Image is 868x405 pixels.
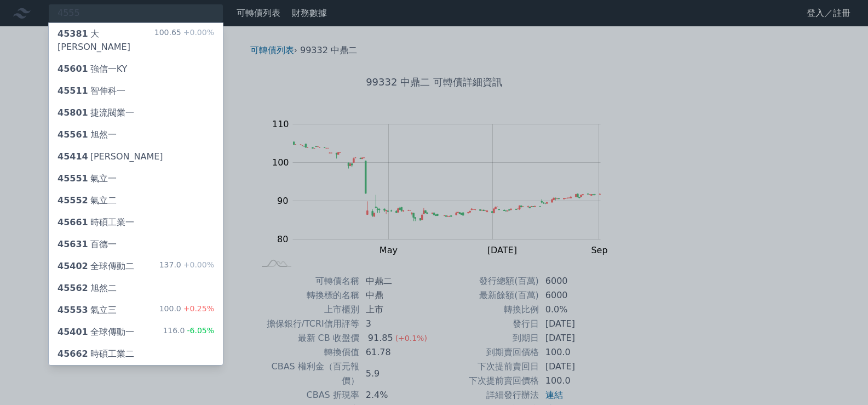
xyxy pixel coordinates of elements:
div: 旭然一 [58,128,117,141]
div: 時碩工業二 [58,347,134,361]
span: +0.00% [181,28,214,37]
div: [PERSON_NAME] [58,150,163,163]
a: 45801捷流閥業一 [49,102,223,124]
a: 45561旭然一 [49,124,223,146]
div: 氣立二 [58,194,117,207]
div: 全球傳動一 [58,326,134,339]
span: +0.25% [181,304,214,313]
span: 45402 [58,261,88,271]
span: 45553 [58,305,88,315]
a: 45662時碩工業二 [49,343,223,365]
div: 捷流閥業一 [58,106,134,119]
div: 智伸科一 [58,84,125,98]
div: 全球傳動二 [58,260,134,273]
a: 45402全球傳動二 137.0+0.00% [49,255,223,277]
div: 100.65 [154,27,214,54]
div: 強信一KY [58,62,127,76]
span: 45562 [58,283,88,293]
div: 116.0 [163,326,214,339]
span: 45631 [58,239,88,249]
div: 100.0 [159,304,214,317]
div: 137.0 [159,260,214,273]
div: 旭然二 [58,282,117,295]
span: 45511 [58,85,88,96]
span: -6.05% [185,326,214,335]
span: 45801 [58,107,88,118]
span: 45551 [58,173,88,184]
span: 45662 [58,349,88,359]
a: 45553氣立三 100.0+0.25% [49,299,223,321]
span: 45561 [58,129,88,140]
a: 45401全球傳動一 116.0-6.05% [49,321,223,343]
a: 45601強信一KY [49,58,223,80]
span: 45401 [58,327,88,337]
span: 45414 [58,151,88,162]
div: 百德一 [58,238,117,251]
div: 大[PERSON_NAME] [58,27,154,54]
a: 45562旭然二 [49,277,223,299]
a: 45511智伸科一 [49,80,223,102]
a: 45414[PERSON_NAME] [49,146,223,168]
span: 45601 [58,64,88,74]
div: 氣立一 [58,172,117,185]
div: 時碩工業一 [58,216,134,229]
a: 45551氣立一 [49,168,223,190]
a: 45381大[PERSON_NAME] 100.65+0.00% [49,23,223,58]
span: 45381 [58,28,88,39]
a: 45631百德一 [49,233,223,255]
span: 45552 [58,195,88,206]
span: +0.00% [181,260,214,269]
div: 氣立三 [58,304,117,317]
span: 45661 [58,217,88,227]
a: 45552氣立二 [49,190,223,212]
a: 45661時碩工業一 [49,212,223,233]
